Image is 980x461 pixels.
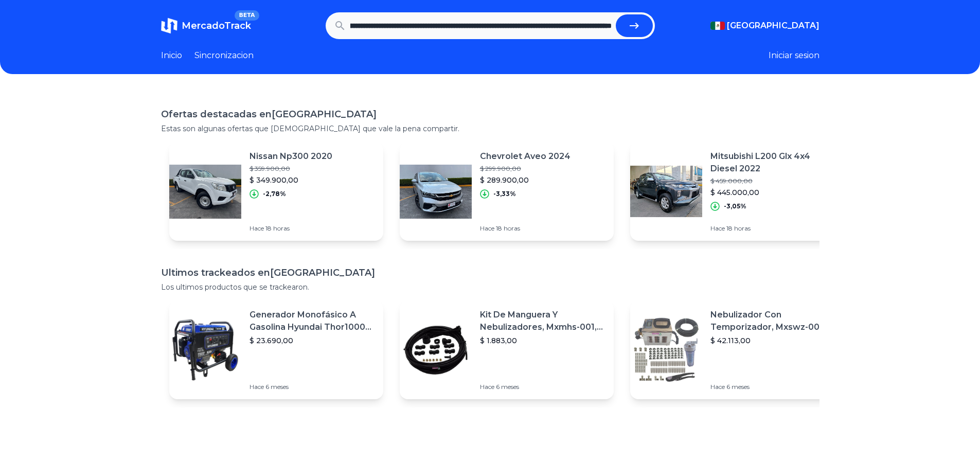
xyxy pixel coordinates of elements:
[250,165,332,173] p: $ 359.900,00
[769,49,819,62] button: Iniciar sesion
[630,155,702,227] img: Featured image
[710,22,725,30] img: Mexico
[630,142,844,241] a: Featured imageMitsubishi L200 Glx 4x4 Diesel 2022$ 459.000,00$ 445.000,00-3,05%Hace 18 horas
[250,309,375,333] p: Generador Monofásico A Gasolina Hyundai Thor10000 P 11.5 Kw
[480,175,571,185] p: $ 289.900,00
[250,224,332,233] p: Hace 18 horas
[169,314,241,386] img: Featured image
[710,177,836,185] p: $ 459.000,00
[400,155,472,227] img: Featured image
[400,142,614,241] a: Featured imageChevrolet Aveo 2024$ 299.900,00$ 289.900,00-3,33%Hace 18 horas
[161,49,182,62] a: Inicio
[263,190,286,198] p: -2,78%
[161,282,819,292] p: Los ultimos productos que se trackearon.
[182,20,251,31] span: MercadoTrack
[480,165,571,173] p: $ 299.900,00
[250,150,332,163] p: Nissan Np300 2020
[630,314,702,386] img: Featured image
[724,202,746,210] p: -3,05%
[161,107,819,121] h1: Ofertas destacadas en [GEOGRAPHIC_DATA]
[710,20,819,32] button: [GEOGRAPHIC_DATA]
[710,150,836,175] p: Mitsubishi L200 Glx 4x4 Diesel 2022
[250,335,375,346] p: $ 23.690,00
[169,142,383,241] a: Featured imageNissan Np300 2020$ 359.900,00$ 349.900,00-2,78%Hace 18 horas
[710,309,836,333] p: Nebulizador Con Temporizador, Mxswz-009, 50m, 40 Boquillas
[710,383,836,391] p: Hace 6 meses
[480,224,571,233] p: Hace 18 horas
[493,190,516,198] p: -3,33%
[235,10,259,21] span: BETA
[630,300,844,399] a: Featured imageNebulizador Con Temporizador, Mxswz-009, 50m, 40 Boquillas$ 42.113,00Hace 6 meses
[161,123,819,134] p: Estas son algunas ofertas que [DEMOGRAPHIC_DATA] que vale la pena compartir.
[727,20,819,32] span: [GEOGRAPHIC_DATA]
[480,383,605,391] p: Hace 6 meses
[169,155,241,227] img: Featured image
[710,187,836,198] p: $ 445.000,00
[250,175,332,185] p: $ 349.900,00
[161,265,819,280] h1: Ultimos trackeados en [GEOGRAPHIC_DATA]
[480,335,605,346] p: $ 1.883,00
[161,17,177,34] img: MercadoTrack
[400,314,472,386] img: Featured image
[710,335,836,346] p: $ 42.113,00
[480,309,605,333] p: Kit De Manguera Y Nebulizadores, Mxmhs-001, 6m, 6 Tees, 8 Bo
[710,224,836,233] p: Hace 18 horas
[250,383,375,391] p: Hace 6 meses
[161,17,251,34] a: MercadoTrackBETA
[169,300,383,399] a: Featured imageGenerador Monofásico A Gasolina Hyundai Thor10000 P 11.5 Kw$ 23.690,00Hace 6 meses
[400,300,614,399] a: Featured imageKit De Manguera Y Nebulizadores, Mxmhs-001, 6m, 6 Tees, 8 Bo$ 1.883,00Hace 6 meses
[194,49,254,62] a: Sincronizacion
[480,150,571,163] p: Chevrolet Aveo 2024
